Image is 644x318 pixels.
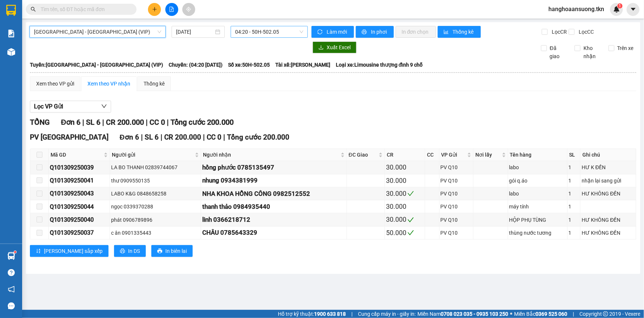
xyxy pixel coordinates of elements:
[386,201,424,212] div: 30.000
[169,7,174,12] span: file-add
[49,213,110,226] td: Q101309250040
[508,149,568,161] th: Tên hàng
[111,190,200,198] div: LABO K&G 0848658258
[30,118,50,127] span: TỔNG
[386,228,424,238] div: 50.000
[169,61,223,69] span: Chuyến: (04:20 [DATE])
[149,118,165,127] span: CC 0
[318,45,324,51] span: download
[573,310,574,318] span: |
[509,202,566,211] div: máy tính
[30,101,111,113] button: Lọc VP Gửi
[603,311,608,317] span: copyright
[228,61,270,69] span: Số xe: 50H-502.05
[164,133,201,141] span: CR 200.000
[440,227,473,240] td: PV Q10
[145,133,159,141] span: SL 6
[509,216,566,224] div: HỘP PHỤ TÙNG
[101,103,107,109] span: down
[36,248,41,254] span: sort-ascending
[49,227,110,240] td: Q101309250037
[417,310,508,318] span: Miền Nam
[111,177,200,185] div: thư 0909550135
[202,189,345,199] div: NHA KHOA HỒNG CÔNG 0982512552
[128,247,140,255] span: In DS
[569,229,579,237] div: 1
[203,151,339,159] span: Người nhận
[582,216,634,224] div: HƯ KHÔNG ĐỀN
[61,118,80,127] span: Đơn 6
[582,229,634,237] div: HƯ KHÔNG ĐỀN
[36,80,74,88] div: Xem theo VP gửi
[407,190,414,197] span: check
[425,149,439,161] th: CC
[14,251,16,253] sup: 1
[547,44,569,60] span: Đã giao
[31,7,36,12] span: search
[356,26,394,38] button: printerIn phơi
[349,151,377,159] span: ĐC Giao
[207,133,221,141] span: CC 0
[114,245,146,257] button: printerIn DS
[614,44,637,52] span: Trên xe
[509,229,566,237] div: thùng nước tương
[581,149,636,161] th: Ghi chú
[50,189,109,198] div: Q101309250043
[165,3,178,16] button: file-add
[227,133,289,141] span: Tổng cước 200.000
[569,190,579,198] div: 1
[186,7,191,12] span: aim
[386,175,424,186] div: 30.000
[543,4,610,14] span: hanghoaansuong.tkn
[275,61,330,69] span: Tài xế: [PERSON_NAME]
[509,190,566,198] div: labo
[386,162,424,173] div: 30.000
[50,228,109,237] div: Q101309250037
[441,151,466,159] span: VP Gửi
[86,118,100,127] span: SL 6
[509,177,566,185] div: gói q.áo
[336,61,423,69] span: Loại xe: Limousine thượng đỉnh 9 chỗ
[50,176,109,185] div: Q101309250041
[112,151,193,159] span: Người gửi
[144,80,165,88] div: Thống kê
[50,202,109,211] div: Q101309250044
[8,269,15,276] span: question-circle
[223,133,225,141] span: |
[582,190,634,198] div: HƯ KHÔNG ĐỀN
[8,302,15,309] span: message
[327,43,351,51] span: Xuất Excel
[146,118,148,127] span: |
[87,80,130,88] div: Xem theo VP nhận
[407,217,414,223] span: check
[34,26,161,37] span: Sài Gòn - Tây Ninh (VIP)
[30,133,109,141] span: PV [GEOGRAPHIC_DATA]
[385,149,426,161] th: CR
[111,202,200,211] div: ngọc 0339370288
[313,41,357,53] button: downloadXuất Excel
[50,215,109,224] div: Q101309250040
[7,252,15,260] img: warehouse-icon
[362,29,368,35] span: printer
[30,245,109,257] button: sort-ascending[PERSON_NAME] sắp xếp
[627,3,640,16] button: caret-down
[151,245,193,257] button: printerIn biên lai
[569,202,579,211] div: 1
[453,28,475,36] span: Thống kê
[202,215,345,225] div: linh 0366218712
[327,28,348,36] span: Làm mới
[203,133,205,141] span: |
[581,44,603,60] span: Kho nhận
[50,163,109,172] div: Q101309250039
[441,177,472,185] div: PV Q10
[510,312,512,315] span: ⚪️
[49,200,110,213] td: Q101309250044
[619,3,621,9] span: 1
[111,163,200,171] div: LA BO THANH 02839744067
[358,310,416,318] span: Cung cấp máy in - giấy in:
[34,102,63,111] span: Lọc VP Gửi
[569,177,579,185] div: 1
[569,216,579,224] div: 1
[440,200,473,213] td: PV Q10
[30,62,163,68] b: Tuyến: [GEOGRAPHIC_DATA] - [GEOGRAPHIC_DATA] (VIP)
